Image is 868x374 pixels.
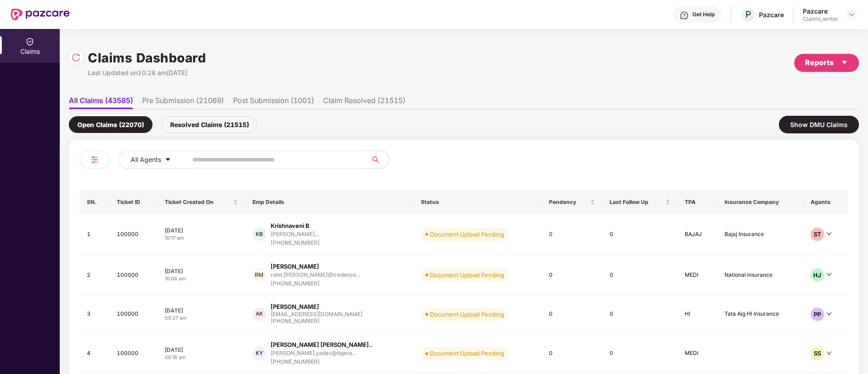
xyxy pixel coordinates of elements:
[542,255,602,296] td: 0
[271,222,310,230] div: Krishnaveni B
[602,295,678,333] td: 0
[805,57,848,68] div: Reports
[253,268,266,282] div: RM
[69,116,153,133] div: Open Claims (22070)
[841,59,848,66] span: caret-down
[430,349,504,358] div: Document Upload Pending
[110,295,157,333] td: 100000
[162,116,258,133] div: Resolved Claims (21515)
[271,350,356,356] div: [PERSON_NAME].yadav@tigera...
[680,11,689,20] img: svg+xml;base64,PHN2ZyBpZD0iSGVscC0zMngzMiIgeG1sbnM9Imh0dHA6Ly93d3cudzMub3JnLzIwMDAvc3ZnIiB3aWR0aD...
[542,333,602,374] td: 0
[110,214,157,255] td: 100000
[271,303,319,311] div: [PERSON_NAME]
[414,190,542,214] th: Status
[717,214,803,255] td: Bajaj Insurance
[80,333,110,374] td: 4
[110,255,157,296] td: 100000
[245,190,414,214] th: Emp Details
[717,190,803,214] th: Insurance Company
[745,9,751,20] span: P
[165,307,238,314] div: [DATE]
[430,270,504,279] div: Document Upload Pending
[677,333,717,374] td: MEDI
[89,154,100,165] img: svg+xml;base64,PHN2ZyB4bWxucz0iaHR0cDovL3d3dy53My5vcmcvMjAwMC9zdmciIHdpZHRoPSIyNCIgaGVpZ2h0PSIyNC...
[779,116,859,133] div: Show DMU Claims
[110,190,157,214] th: Ticket ID
[271,317,362,326] div: [PHONE_NUMBER]
[88,68,206,78] div: Last Updated on 10:28 am[DATE]
[677,190,717,214] th: TPA
[253,227,266,241] div: KB
[157,190,245,214] th: Ticket Created On
[677,255,717,296] td: MEDI
[848,11,855,18] img: svg+xml;base64,PHN2ZyBpZD0iRHJvcGRvd24tMzJ4MzIiIHhtbG5zPSJodHRwOi8vd3d3LnczLm9yZy8yMDAwL3N2ZyIgd2...
[165,275,238,283] div: 10:08 am
[826,272,832,277] span: down
[165,227,238,234] div: [DATE]
[233,96,314,109] li: Post Submission (1001)
[803,7,838,15] div: Pazcare
[811,268,824,282] div: HJ
[271,239,320,247] div: [PHONE_NUMBER]
[110,333,157,374] td: 100000
[165,156,171,164] span: caret-down
[826,311,832,317] span: down
[271,341,372,349] div: [PERSON_NAME] [PERSON_NAME]..
[717,255,803,296] td: National insurance
[253,347,266,360] div: KY
[826,350,832,356] span: down
[11,9,70,20] img: New Pazcare Logo
[602,190,678,214] th: Last Follow Up
[271,262,319,271] div: [PERSON_NAME]
[165,346,238,354] div: [DATE]
[811,308,824,321] div: PP
[826,231,832,237] span: down
[165,314,238,322] div: 09:27 am
[271,272,360,278] div: rohit.[PERSON_NAME]@tredence...
[142,96,224,109] li: Pre Submission (21069)
[367,151,389,169] button: search
[80,255,110,296] td: 2
[542,214,602,255] td: 0
[25,37,34,46] img: svg+xml;base64,PHN2ZyBpZD0iQ2xhaW0iIHhtbG5zPSJodHRwOi8vd3d3LnczLm9yZy8yMDAwL3N2ZyIgd2lkdGg9IjIwIi...
[80,190,110,214] th: SN.
[602,214,678,255] td: 0
[811,227,824,241] div: ST
[549,199,588,206] span: Pendency
[165,267,238,275] div: [DATE]
[677,214,717,255] td: BAJAJ
[803,190,848,214] th: Agents
[131,155,161,165] span: All Agents
[271,231,319,237] div: [PERSON_NAME]...
[692,11,715,18] div: Get Help
[677,295,717,333] td: HI
[430,310,504,319] div: Document Upload Pending
[323,96,405,109] li: Claim Resolved (21515)
[72,53,81,62] img: svg+xml;base64,PHN2ZyBpZD0iUmVsb2FkLTMyeDMyIiB4bWxucz0iaHR0cDovL3d3dy53My5vcmcvMjAwMC9zdmciIHdpZH...
[717,295,803,333] td: Tata Aig HI Insurance
[759,10,784,19] div: Pazcare
[430,230,504,239] div: Document Upload Pending
[119,151,191,169] button: All Agentscaret-down
[610,199,664,206] span: Last Follow Up
[165,234,238,242] div: 10:17 am
[542,190,602,214] th: Pendency
[69,96,133,109] li: All Claims (43585)
[165,199,231,206] span: Ticket Created On
[80,214,110,255] td: 1
[803,15,838,23] div: Claims_writer
[602,333,678,374] td: 0
[271,279,360,288] div: [PHONE_NUMBER]
[271,358,372,366] div: [PHONE_NUMBER]
[271,311,362,317] div: [EMAIL_ADDRESS][DOMAIN_NAME]
[88,48,206,68] h1: Claims Dashboard
[367,156,384,163] span: search
[80,295,110,333] td: 3
[811,347,824,360] div: SS
[253,308,266,321] div: AK
[602,255,678,296] td: 0
[165,354,238,361] div: 09:16 am
[542,295,602,333] td: 0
